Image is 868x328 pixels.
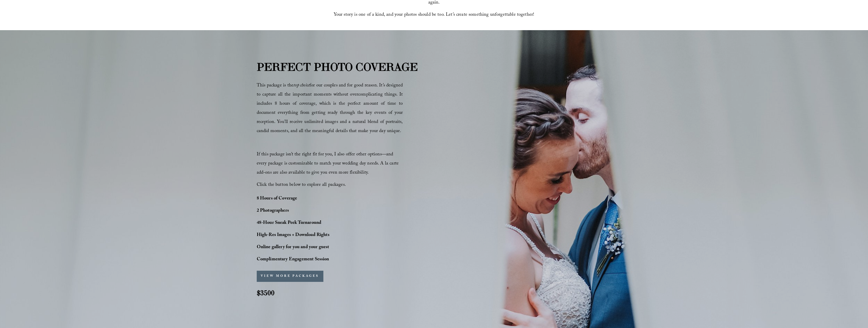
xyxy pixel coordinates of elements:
[293,82,309,90] em: top choice
[257,244,329,251] strong: Online gallery for you and your guest
[257,151,400,177] span: If this package isn’t the right fit for you, I also offer other options—and every package is cust...
[257,219,322,227] strong: 48-Hour Sneak Peek Turnaround
[334,11,534,19] span: Your story is one of a kind, and your photos should be too. Let’s create something unforgettable ...
[257,231,329,239] strong: High-Res Images + Download Rights
[257,82,403,135] span: This package is the for our couples and for good reason. It’s designed to capture all the importa...
[257,195,297,203] strong: 8 Hours of Coverage
[257,207,289,215] strong: 2 Photographers
[257,181,346,189] span: Click the button below to explore all packages.
[257,271,323,282] button: VIEW MORE PACKAGES
[257,256,329,264] strong: Complimentary Engagement Session
[257,60,418,74] strong: PERFECT PHOTO COVERAGE
[257,288,274,297] strong: $3500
